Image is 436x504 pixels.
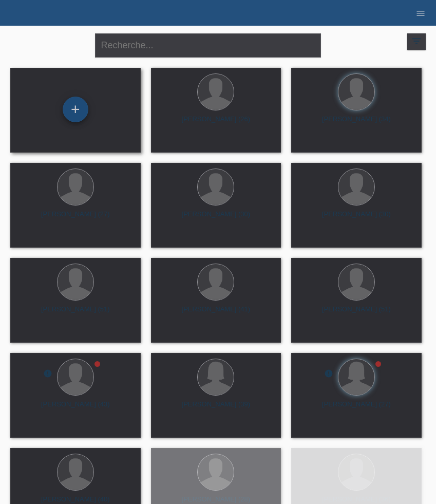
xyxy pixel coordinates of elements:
input: Recherche... [95,33,321,58]
div: [PERSON_NAME] (41) [159,305,273,322]
div: [PERSON_NAME] (51) [18,305,132,322]
div: [PERSON_NAME] (30) [299,210,413,227]
div: [PERSON_NAME] (39) [159,400,273,417]
i: error [324,369,333,378]
div: [PERSON_NAME] (27) [299,400,413,417]
i: filter_list [411,35,422,47]
div: Enregistrer le client [63,101,88,118]
div: [PERSON_NAME] (26) [159,115,273,132]
a: menu [410,10,431,16]
div: Non confirmé, en cours [324,369,333,380]
i: menu [415,8,426,18]
div: [PERSON_NAME] (51) [299,305,413,322]
div: [PERSON_NAME] (27) [18,210,132,227]
div: [PERSON_NAME] (34) [299,115,413,132]
div: Non confirmé, en cours [43,369,52,380]
i: error [43,369,52,378]
div: [PERSON_NAME] (30) [159,210,273,227]
div: [PERSON_NAME] (43) [18,400,132,417]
